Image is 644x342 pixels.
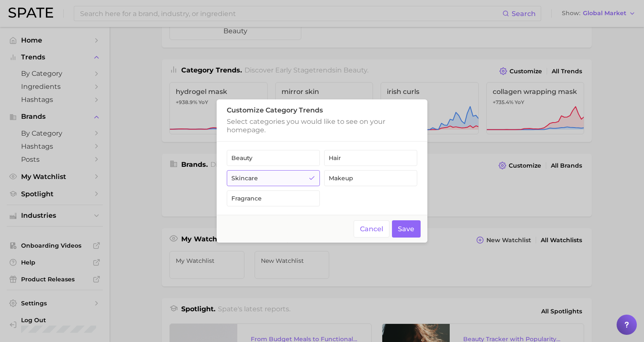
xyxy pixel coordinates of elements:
button: makeup [324,170,417,186]
button: skincare [227,170,320,186]
button: fragrance [227,190,320,206]
h2: Customize category trends [227,106,417,114]
button: hair [324,150,417,166]
button: Save [392,220,421,238]
p: Select categories you would like to see on your homepage. [227,118,417,134]
button: beauty [227,150,320,166]
button: Cancel [354,220,389,238]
